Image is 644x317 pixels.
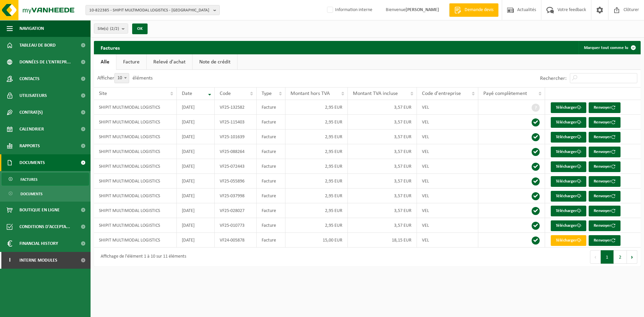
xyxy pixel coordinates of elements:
span: Site(s) [98,24,119,34]
span: Utilisateurs [19,87,47,104]
span: 10 [115,73,129,83]
span: Conditions d'accepta... [19,218,70,235]
button: Renvoyer [589,176,621,187]
td: 2,95 EUR [285,115,348,129]
td: 2,95 EUR [285,144,348,159]
td: VF25-132582 [215,100,257,115]
span: Rapports [19,138,40,154]
td: SHIPIT MULTIMODAL LOGISTICS [94,189,177,203]
button: Renvoyer [589,147,621,157]
button: Renvoyer [589,102,621,113]
div: Affichage de l'élément 1 à 10 sur 11 éléments [97,251,186,263]
a: Télécharger [551,161,586,172]
button: 2 [614,250,627,264]
span: Code [220,91,231,96]
td: [DATE] [177,115,215,129]
td: VF25-010773 [215,218,257,233]
td: [DATE] [177,144,215,159]
span: Calendrier [19,121,44,138]
label: Afficher éléments [97,75,153,81]
span: Documents [20,188,43,200]
button: Previous [590,250,601,264]
td: 3,57 EUR [348,129,417,144]
button: OK [132,23,148,34]
td: 18,15 EUR [348,233,417,248]
td: 3,57 EUR [348,144,417,159]
h2: Factures [94,41,126,54]
a: Alle [94,54,116,70]
button: Renvoyer [589,235,621,246]
td: SHIPIT MULTIMODAL LOGISTICS [94,129,177,144]
td: VEL [417,203,479,218]
a: Télécharger [551,102,586,113]
td: VEL [417,189,479,203]
span: Site [99,91,107,96]
td: VEL [417,144,479,159]
td: 3,57 EUR [348,189,417,203]
td: 3,57 EUR [348,218,417,233]
span: Montant hors TVA [290,91,330,96]
td: 2,95 EUR [285,100,348,115]
td: [DATE] [177,233,215,248]
span: Demande devis [463,7,495,13]
td: Facture [257,129,285,144]
a: Télécharger [551,206,586,216]
td: VEL [417,218,479,233]
a: Télécharger [551,191,586,202]
td: SHIPIT MULTIMODAL LOGISTICS [94,174,177,189]
span: Documents [19,154,45,171]
span: Type [262,91,272,96]
td: SHIPIT MULTIMODAL LOGISTICS [94,233,177,248]
a: Demande devis [449,3,498,17]
td: VEL [417,129,479,144]
button: Renvoyer [589,220,621,231]
td: 2,95 EUR [285,203,348,218]
td: 3,57 EUR [348,115,417,129]
a: Télécharger [551,235,586,246]
button: Marquer tout comme lu [579,41,640,54]
td: Facture [257,144,285,159]
td: 3,57 EUR [348,203,417,218]
td: VF25-028027 [215,203,257,218]
td: SHIPIT MULTIMODAL LOGISTICS [94,159,177,174]
td: Facture [257,233,285,248]
span: Tableau de bord [19,37,56,54]
button: 10-822385 - SHIPIT MULTIMODAL LOGISTICS - [GEOGRAPHIC_DATA] [86,5,220,15]
td: 15,00 EUR [285,233,348,248]
td: VF25-115403 [215,115,257,129]
td: VEL [417,159,479,174]
span: Contacts [19,70,40,87]
td: Facture [257,218,285,233]
td: Facture [257,174,285,189]
span: I [7,252,13,269]
td: [DATE] [177,189,215,203]
a: Facture [116,54,146,70]
button: Renvoyer [589,161,621,172]
td: Facture [257,159,285,174]
td: 2,95 EUR [285,189,348,203]
label: Information interne [326,5,372,15]
button: Renvoyer [589,117,621,128]
td: [DATE] [177,129,215,144]
td: VEL [417,174,479,189]
a: Note de crédit [193,54,237,70]
td: VF25-101639 [215,129,257,144]
td: [DATE] [177,218,215,233]
span: Montant TVA incluse [353,91,398,96]
button: Renvoyer [589,206,621,216]
a: Télécharger [551,176,586,187]
span: Boutique en ligne [19,202,60,218]
td: VF25-072443 [215,159,257,174]
td: [DATE] [177,159,215,174]
a: Télécharger [551,117,586,128]
button: Renvoyer [589,191,621,202]
button: 1 [601,250,614,264]
span: Navigation [19,20,44,37]
td: VEL [417,233,479,248]
span: Factures [20,173,38,186]
td: 2,95 EUR [285,174,348,189]
td: [DATE] [177,100,215,115]
span: Données de l'entrepr... [19,54,71,70]
td: VEL [417,115,479,129]
a: Documents [2,187,89,200]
